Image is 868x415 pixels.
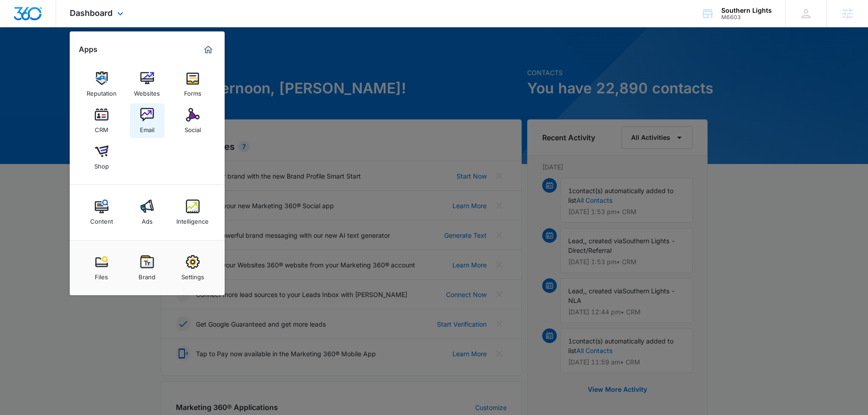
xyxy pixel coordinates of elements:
h2: Apps [79,45,98,54]
div: CRM [95,122,108,133]
a: Websites [130,67,164,102]
a: Marketing 360® Dashboard [201,42,216,57]
a: Ads [130,195,164,230]
div: Intelligence [176,213,209,225]
div: account name [721,7,772,14]
a: CRM [84,103,119,138]
div: Reputation [87,85,117,97]
div: Brand [139,269,155,281]
div: Websites [134,85,160,97]
a: Intelligence [175,195,210,230]
div: Ads [142,213,153,225]
div: Email [140,122,154,133]
a: Settings [175,251,210,285]
a: Brand [130,251,164,285]
a: Files [84,251,119,285]
a: Reputation [84,67,119,102]
div: Settings [181,269,204,281]
div: Files [95,269,108,281]
a: Content [84,195,119,230]
div: Social [185,122,201,133]
a: Forms [175,67,210,102]
span: Dashboard [70,8,113,18]
div: account id [721,14,772,20]
a: Shop [84,140,119,174]
a: Social [175,103,210,138]
div: Shop [94,158,109,170]
div: Content [90,213,113,225]
div: Forms [184,85,201,97]
a: Email [130,103,164,138]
